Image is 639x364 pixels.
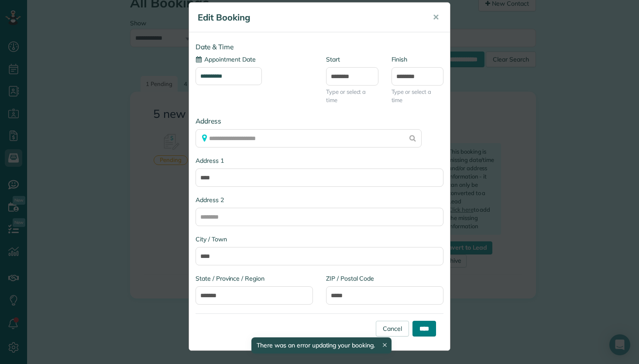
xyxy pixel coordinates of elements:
[392,88,444,104] span: Type or select a time
[196,235,443,244] label: City / Town
[326,55,378,64] label: Start
[196,274,313,283] label: State / Province / Region
[326,274,443,283] label: ZIP / Postal Code
[196,55,256,64] label: Appointment Date
[392,55,444,64] label: Finish
[196,117,443,125] h4: Address
[376,321,409,337] a: Cancel
[196,196,443,204] label: Address 2
[196,43,443,51] h4: Date & Time
[198,11,420,24] h5: Edit Booking
[433,12,439,22] span: ✕
[251,337,391,354] div: There was an error updating your booking.
[326,88,378,104] span: Type or select a time
[196,156,443,165] label: Address 1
